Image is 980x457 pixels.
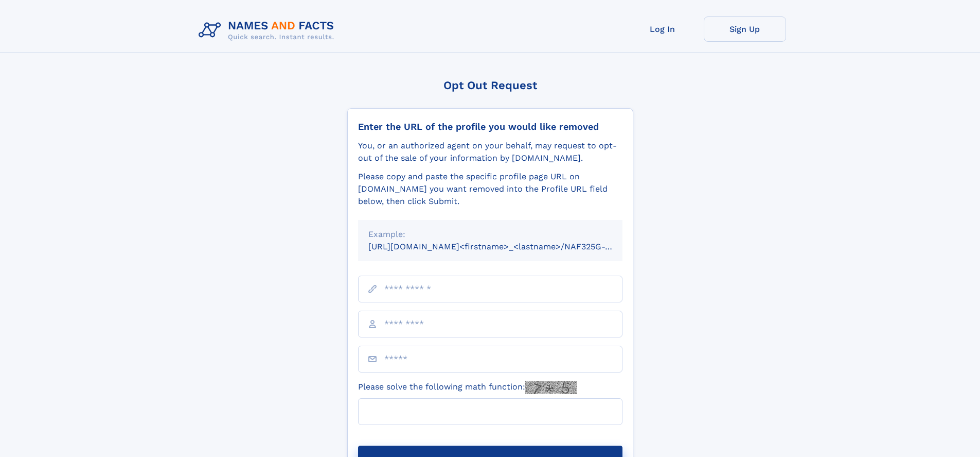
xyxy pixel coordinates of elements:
[358,381,577,394] label: Please solve the following math function:
[368,242,642,251] small: [URL][DOMAIN_NAME]<firstname>_<lastname>/NAF325G-xxxxxxxx
[358,121,622,132] div: Enter the URL of the profile you would like removed
[368,228,612,241] div: Example:
[358,171,622,208] div: Please copy and paste the specific profile page URL on [DOMAIN_NAME] you want removed into the Pr...
[704,16,786,42] a: Sign Up
[621,16,704,42] a: Log In
[358,140,622,164] div: You, or an authorized agent on your behalf, may request to opt-out of the sale of your informatio...
[194,16,343,44] img: Logo Names and Facts
[347,79,633,92] div: Opt Out Request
